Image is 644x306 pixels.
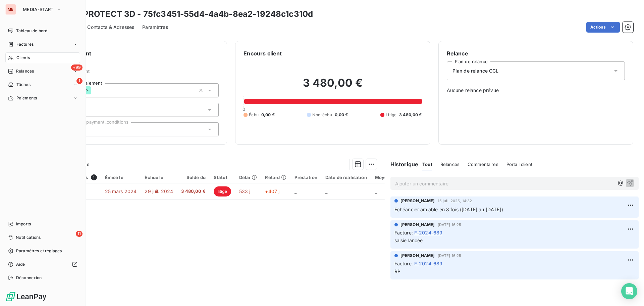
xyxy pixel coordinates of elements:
[91,174,97,180] span: 1
[16,95,37,101] span: Paiements
[214,186,231,196] span: litige
[400,222,435,228] span: [PERSON_NAME]
[506,162,532,167] span: Portail client
[265,188,279,194] span: +407 j
[16,55,30,61] span: Clients
[394,260,413,267] span: Facture :
[261,112,275,118] span: 0,00 €
[142,24,168,31] span: Paramètres
[16,28,47,34] span: Tableau de bord
[23,7,54,12] span: MEDIA-START
[414,229,443,236] span: F-2024-689
[394,229,413,236] span: Facture :
[394,268,400,274] span: RP
[414,260,443,267] span: F-2024-689
[335,112,348,118] span: 0,00 €
[394,237,423,243] span: saisie lancée
[59,8,313,20] h3: BEAR PROTECT 3D - 75fc3451-55d4-4a4b-8ea2-19248c1c310d
[16,68,34,74] span: Relances
[447,87,625,94] span: Aucune relance prévue
[239,188,251,194] span: 533 j
[244,49,282,57] h6: Encours client
[16,261,25,267] span: Aide
[312,112,332,118] span: Non-échu
[400,253,435,259] span: [PERSON_NAME]
[586,22,620,33] button: Actions
[422,162,432,167] span: Tout
[468,162,498,167] span: Commentaires
[385,160,419,168] h6: Historique
[249,112,259,118] span: Échu
[145,175,173,180] div: Échue le
[440,162,460,167] span: Relances
[325,188,327,194] span: _
[244,76,422,96] h2: 3 480,00 €
[438,199,472,203] span: 15 juil. 2025, 14:32
[294,188,297,194] span: _
[386,112,396,118] span: Litige
[239,175,257,180] div: Délai
[325,175,367,180] div: Date de réalisation
[452,68,499,74] span: Plan de relance GCL
[181,188,206,195] span: 3 480,00 €
[41,49,219,57] h6: Informations client
[16,248,62,254] span: Paramètres et réglages
[91,87,97,93] input: Ajouter une valeur
[105,175,137,180] div: Émise le
[621,283,637,299] div: Open Intercom Messenger
[87,24,134,31] span: Contacts & Adresses
[265,175,286,180] div: Retard
[54,69,219,78] span: Propriétés Client
[294,175,317,180] div: Prestation
[243,106,245,112] span: 0
[438,223,462,227] span: [DATE] 16:25
[5,291,47,302] img: Logo LeanPay
[447,49,625,57] h6: Relance
[105,188,137,194] span: 25 mars 2024
[214,175,231,180] div: Statut
[16,234,41,241] span: Notifications
[76,78,83,84] span: 1
[5,4,16,15] div: ME
[394,207,503,212] span: Echéancier amiable en 8 fois ([DATE] au [DATE])
[16,41,34,47] span: Factures
[438,254,462,258] span: [DATE] 16:25
[400,198,435,204] span: [PERSON_NAME]
[16,221,31,227] span: Imports
[375,188,377,194] span: _
[145,188,173,194] span: 29 juil. 2024
[71,64,83,71] span: +99
[76,231,83,237] span: 11
[5,259,80,270] a: Aide
[16,275,42,281] span: Déconnexion
[181,175,206,180] div: Solde dû
[16,82,31,88] span: Tâches
[399,112,422,118] span: 3 480,00 €
[375,175,412,180] div: Moyen Paiement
